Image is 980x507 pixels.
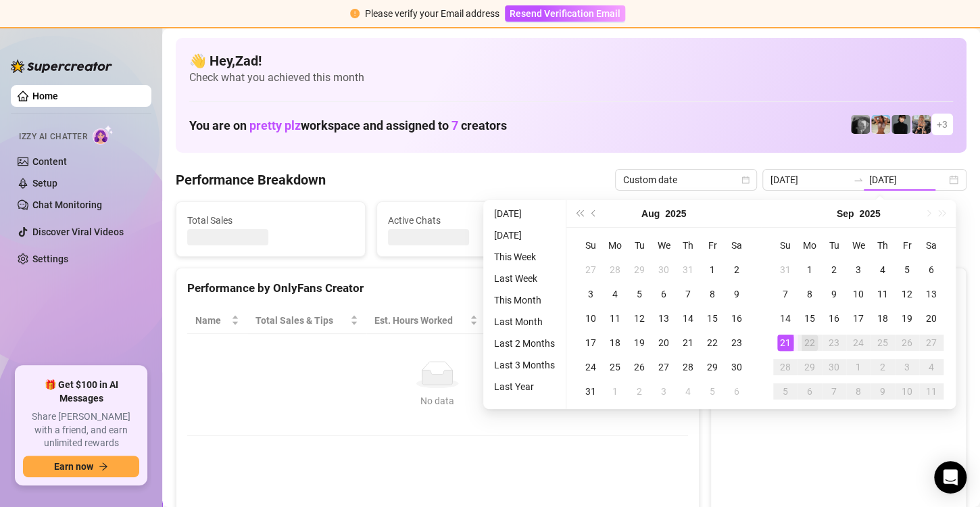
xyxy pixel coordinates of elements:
input: Start date [770,172,848,187]
span: calendar [741,176,750,184]
span: exclamation-circle [350,9,360,18]
span: Earn now [54,461,93,472]
span: 🎁 Get $100 in AI Messages [23,379,139,405]
input: End date [869,172,946,187]
span: swap-right [853,174,864,185]
img: Amber [871,115,890,134]
h1: You are on workspace and assigned to creators [189,118,507,133]
div: Est. Hours Worked [374,313,467,328]
h4: Performance Breakdown [176,170,326,189]
span: pretty plz [249,118,301,132]
div: Performance by OnlyFans Creator [187,279,688,297]
a: Home [32,91,58,101]
button: Resend Verification Email [505,5,625,22]
span: Chat Conversion [585,313,669,328]
a: Settings [32,254,68,264]
span: 7 [451,118,458,132]
div: No data [201,393,675,408]
span: Active Chats [388,213,555,228]
span: arrow-right [99,462,108,471]
span: Share [PERSON_NAME] with a friend, and earn unlimited rewards [23,410,139,450]
th: Sales / Hour [486,308,577,334]
span: Total Sales & Tips [255,313,347,328]
span: to [853,174,864,185]
th: Total Sales & Tips [247,308,366,334]
img: Amber [851,115,870,134]
h4: 👋 Hey, Zad ! [189,51,953,70]
span: Izzy AI Chatter [19,130,87,143]
a: Setup [32,178,57,189]
span: + 3 [937,117,948,132]
div: Open Intercom Messenger [934,461,966,493]
a: Content [32,156,67,167]
img: AI Chatter [93,125,114,145]
th: Name [187,308,247,334]
span: Custom date [623,170,749,190]
span: Name [195,313,228,328]
th: Chat Conversion [577,308,688,334]
span: Resend Verification Email [510,8,620,19]
a: Discover Viral Videos [32,226,124,237]
div: Sales by OnlyFans Creator [722,279,955,297]
button: Earn nowarrow-right [23,456,139,477]
span: Total Sales [187,213,354,228]
a: Chat Monitoring [32,199,102,210]
span: Sales / Hour [494,313,558,328]
img: logo-BBDzfeDw.svg [11,59,112,73]
div: Please verify your Email address [365,6,499,21]
span: Check what you achieved this month [189,70,953,85]
img: Camille [891,115,910,134]
img: Violet [912,115,931,134]
span: Messages Sent [588,213,755,228]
